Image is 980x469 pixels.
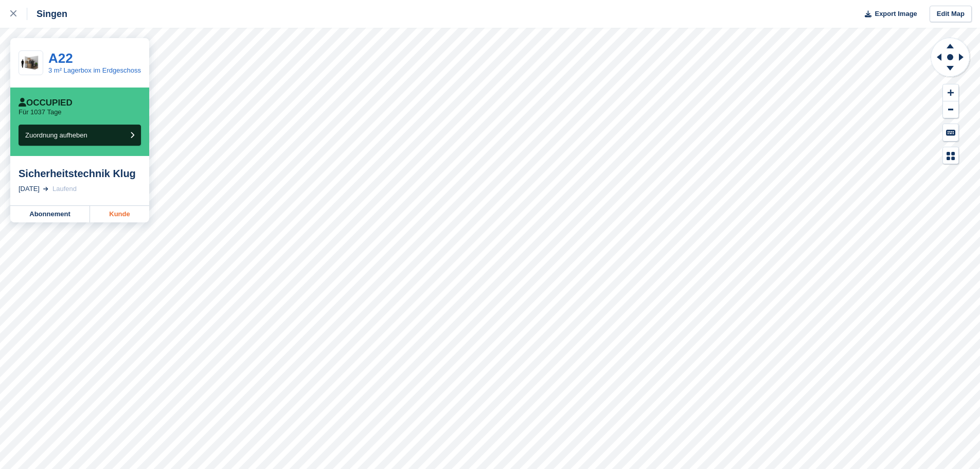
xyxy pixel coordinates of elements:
[90,206,149,222] a: Kunde
[27,8,67,20] div: Singen
[19,125,141,146] button: Zuordnung aufheben
[943,101,958,118] button: Zoom Out
[19,184,40,194] div: [DATE]
[19,54,43,72] img: 3,0%20q-unit.jpg
[930,6,972,23] a: Edit Map
[52,184,77,194] div: Laufend
[48,50,73,66] a: A22
[43,187,48,191] img: arrow-right-light-icn-cde0832a797a2874e46488d9cf13f60e5c3a73dbe684e267c42b8395dfbc2abf.svg
[25,131,87,139] span: Zuordnung aufheben
[19,98,73,108] div: Occupied
[943,147,958,164] button: Map Legend
[943,84,958,101] button: Zoom In
[48,66,141,74] a: 3 m² Lagerbox im Erdgeschoss
[19,108,62,116] p: Für 1037 Tage
[859,6,917,23] button: Export Image
[875,9,917,19] span: Export Image
[943,124,958,141] button: Keyboard Shortcuts
[10,206,90,222] a: Abonnement
[19,167,141,180] div: Sicherheitstechnik Klug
